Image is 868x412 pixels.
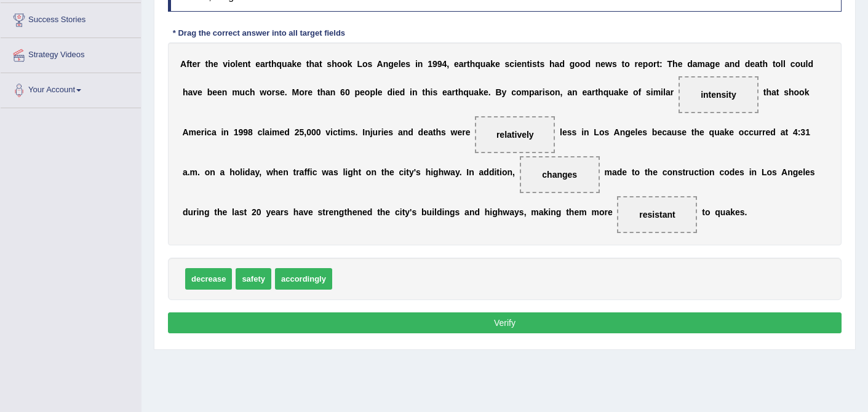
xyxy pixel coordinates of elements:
[248,59,251,69] b: t
[781,59,783,69] b: l
[243,127,248,137] b: 9
[370,87,375,97] b: p
[317,87,321,97] b: t
[320,87,325,97] b: h
[784,87,789,97] b: s
[223,127,229,137] b: n
[537,59,540,69] b: t
[592,87,595,97] b: r
[250,87,255,97] b: h
[360,87,365,97] b: e
[292,59,297,69] b: k
[639,87,642,97] b: f
[603,87,609,97] b: q
[189,127,196,137] b: m
[637,127,642,137] b: e
[330,87,336,97] b: n
[245,87,250,97] b: c
[383,59,389,69] b: n
[763,87,766,97] b: t
[186,59,189,69] b: f
[771,87,776,97] b: a
[455,87,458,97] b: t
[399,59,401,69] b: l
[432,59,437,69] b: 9
[659,59,663,69] b: :
[585,59,591,69] b: d
[549,87,555,97] b: o
[272,127,279,137] b: m
[530,59,532,69] b: i
[633,87,639,97] b: o
[656,59,659,69] b: t
[423,127,428,137] b: e
[677,127,682,137] b: s
[643,59,648,69] b: p
[437,59,442,69] b: 9
[340,87,345,97] b: 6
[381,127,384,137] b: i
[604,127,609,137] b: s
[368,59,373,69] b: s
[657,127,662,137] b: e
[572,87,578,97] b: n
[340,127,343,137] b: i
[384,127,389,137] b: e
[447,59,449,69] b: ,
[188,87,193,97] b: a
[529,87,535,97] b: p
[799,87,805,97] b: o
[488,87,491,97] b: .
[662,127,667,137] b: c
[268,59,271,69] b: t
[763,59,768,69] b: h
[357,59,362,69] b: L
[337,59,343,69] b: o
[207,87,213,97] b: b
[260,87,266,97] b: w
[625,127,631,137] b: g
[505,59,510,69] b: s
[475,59,480,69] b: q
[378,87,383,97] b: e
[495,59,500,69] b: e
[325,87,330,97] b: a
[549,59,555,69] b: h
[365,127,370,137] b: n
[582,87,587,97] b: e
[808,59,813,69] b: d
[580,59,586,69] b: o
[750,59,755,69] b: e
[581,127,584,137] b: i
[624,59,630,69] b: o
[308,87,313,97] b: e
[572,127,577,137] b: s
[223,59,228,69] b: v
[539,87,542,97] b: r
[432,87,437,97] b: s
[502,87,507,97] b: y
[237,59,242,69] b: e
[543,87,545,97] b: i
[479,87,484,97] b: k
[348,59,352,69] b: k
[745,59,751,69] b: d
[516,87,522,97] b: o
[631,127,635,137] b: e
[648,59,653,69] b: o
[469,87,474,97] b: u
[642,127,647,137] b: s
[560,127,562,137] b: l
[490,59,495,69] b: k
[354,87,360,97] b: p
[228,59,230,69] b: i
[197,59,200,69] b: r
[480,59,486,69] b: u
[555,87,560,97] b: n
[239,127,244,137] b: 9
[806,59,808,69] b: l
[345,87,350,97] b: 0
[269,127,272,137] b: i
[594,127,599,137] b: L
[285,87,287,97] b: .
